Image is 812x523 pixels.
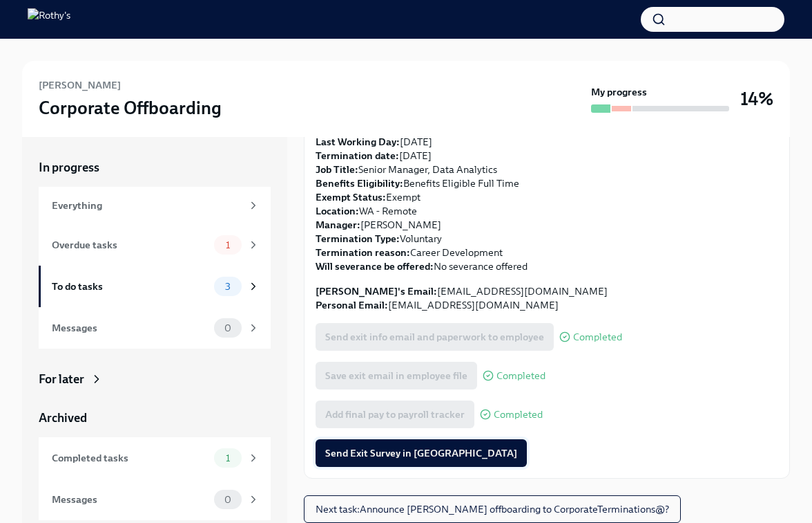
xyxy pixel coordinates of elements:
[217,453,238,464] span: 1
[216,495,240,505] span: 0
[39,437,271,479] a: Completed tasks1
[573,332,622,342] span: Completed
[52,237,209,253] div: Overdue tasks
[316,246,410,259] strong: Termination reason:
[28,8,70,30] img: Rothy's
[316,260,434,273] strong: Will severance be offered:
[496,371,545,381] span: Completed
[217,282,239,292] span: 3
[316,219,360,231] strong: Manager:
[316,232,400,245] strong: Termination Type:
[52,320,209,336] div: Messages
[316,205,359,217] strong: Location:
[39,371,84,387] div: For later
[39,266,271,307] a: To do tasks3
[39,410,271,426] a: Archived
[52,450,209,466] div: Completed tasks
[52,492,209,507] div: Messages
[316,177,403,190] strong: Benefits Eligibility:
[39,77,121,93] h6: [PERSON_NAME]
[316,285,437,297] strong: [PERSON_NAME]'s Email:
[316,191,386,203] strong: Exempt Status:
[52,198,242,213] div: Everything
[316,439,527,467] button: Send Exit Survey in [GEOGRAPHIC_DATA]
[39,95,222,120] h3: Corporate Offboarding
[740,86,773,111] h3: 14%
[39,187,271,224] a: Everything
[325,446,517,460] span: Send Exit Survey in [GEOGRAPHIC_DATA]
[316,149,399,162] strong: Termination date:
[316,121,778,273] p: [PERSON_NAME] [DATE] [DATE] Senior Manager, Data Analytics Benefits Eligible Full Time Exempt WA ...
[494,410,543,420] span: Completed
[304,495,681,523] button: Next task:Announce [PERSON_NAME] offboarding to CorporateTerminations@?
[217,240,238,250] span: 1
[39,371,271,387] a: For later
[316,299,388,311] strong: Personal Email:
[316,136,400,148] strong: Last Working Day:
[39,479,271,520] a: Messages0
[39,307,271,349] a: Messages0
[316,284,778,312] p: [EMAIL_ADDRESS][DOMAIN_NAME] [EMAIL_ADDRESS][DOMAIN_NAME]
[52,279,209,294] div: To do tasks
[39,159,271,176] a: In progress
[316,502,669,516] span: Next task : Announce [PERSON_NAME] offboarding to CorporateTerminations@?
[591,85,647,99] strong: My progress
[316,163,358,176] strong: Job Title:
[216,323,240,333] span: 0
[39,224,271,266] a: Overdue tasks1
